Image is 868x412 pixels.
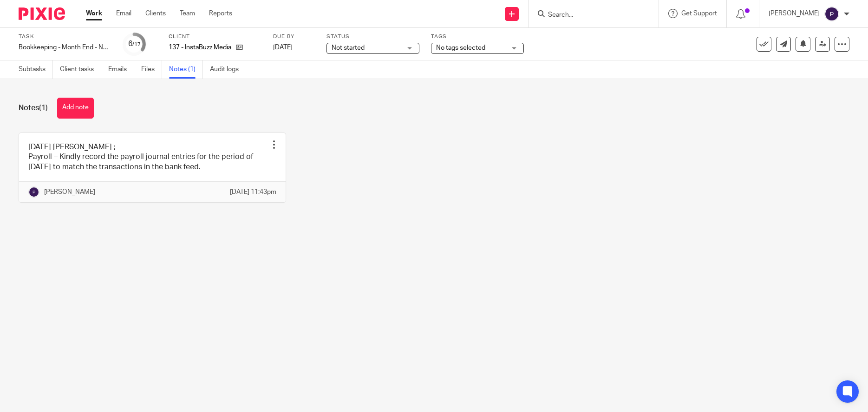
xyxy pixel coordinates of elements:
[19,60,53,79] a: Subtasks
[44,187,95,197] p: [PERSON_NAME]
[547,11,631,20] input: Search
[431,33,524,40] label: Tags
[132,42,141,47] small: /17
[60,60,101,79] a: Client tasks
[108,60,134,79] a: Emails
[210,60,246,79] a: Audit logs
[19,43,111,52] div: Bookkeeping - Month End - No monthly meeting
[39,104,48,112] span: (1)
[681,10,717,17] span: Get Support
[19,103,48,113] h1: Notes
[57,98,94,119] button: Add note
[273,44,293,51] span: [DATE]
[273,33,315,40] label: Due by
[141,60,162,79] a: Files
[86,9,102,18] a: Work
[169,60,203,79] a: Notes (1)
[436,45,485,51] span: No tags selected
[169,33,261,40] label: Client
[19,33,111,40] label: Task
[116,9,131,18] a: Email
[824,7,839,21] img: svg%3E
[332,45,365,51] span: Not started
[169,43,231,52] p: 137 - InstaBuzz Media
[128,39,141,49] div: 6
[209,9,232,18] a: Reports
[230,187,276,197] p: [DATE] 11:43pm
[769,9,820,18] p: [PERSON_NAME]
[145,9,166,18] a: Clients
[326,33,419,40] label: Status
[180,9,195,18] a: Team
[28,186,39,198] img: svg%3E
[19,7,65,20] img: Pixie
